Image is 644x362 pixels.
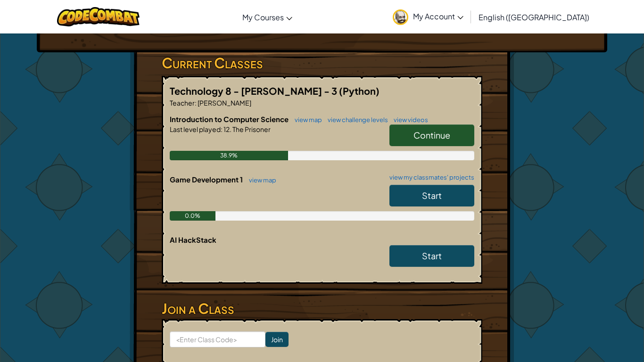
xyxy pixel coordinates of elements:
a: My Courses [238,4,297,30]
span: AI HackStack [170,235,216,244]
span: Teacher [170,99,195,107]
img: CodeCombat logo [57,7,140,26]
span: 12. [223,125,231,133]
span: Technology 8 - [PERSON_NAME] - 3 [170,85,339,97]
h3: Join a Class [162,298,482,319]
a: My Account [388,2,468,32]
span: : [221,125,223,133]
a: English ([GEOGRAPHIC_DATA]) [474,4,594,30]
span: Start [422,190,442,201]
span: My Account [413,11,463,21]
a: Start [389,245,474,267]
h3: Current Classes [162,52,482,74]
span: (Python) [339,85,380,97]
span: Continue [413,130,450,140]
a: view map [244,176,276,184]
span: English ([GEOGRAPHIC_DATA]) [479,12,589,22]
input: <Enter Class Code> [170,331,265,347]
span: Start [422,250,442,261]
span: Last level played [170,125,221,133]
input: Join [265,332,289,347]
div: 38.9% [170,151,288,160]
img: avatar [393,9,408,25]
span: Introduction to Computer Science [170,115,290,123]
span: My Courses [242,12,284,22]
a: view videos [389,116,428,123]
span: The Prisoner [231,125,271,133]
a: view map [290,116,322,123]
div: 0.0% [170,211,215,221]
a: view my classmates' projects [385,174,474,181]
span: : [195,99,197,107]
span: Game Development 1 [170,175,244,184]
span: [PERSON_NAME] [197,99,251,107]
a: view challenge levels [323,116,388,123]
